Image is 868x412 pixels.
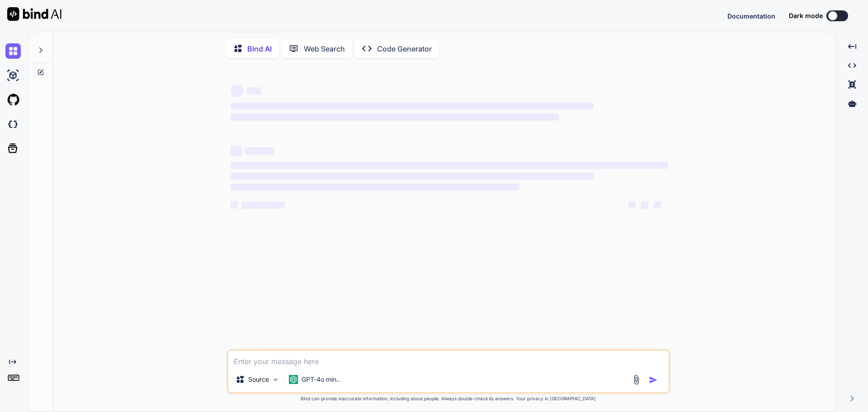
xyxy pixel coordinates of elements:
[727,12,775,20] span: Documentation
[727,11,775,21] button: Documentation
[628,201,636,209] span: ‌
[649,375,658,384] img: icon
[231,145,241,156] span: ‌
[245,147,274,154] span: ‌
[304,43,345,54] p: Web Search
[231,84,243,97] span: ‌
[231,103,594,110] span: ‌
[5,68,21,83] img: ai-studio
[302,375,340,384] p: GPT-4o min..
[7,7,61,21] img: Bind AI
[231,173,594,180] span: ‌
[631,375,642,385] img: attachment
[248,375,269,384] p: Source
[247,87,261,94] span: ‌
[231,113,559,121] span: ‌
[654,201,661,209] span: ‌
[231,201,238,209] span: ‌
[272,376,279,384] img: Pick Models
[5,43,21,59] img: chat
[5,117,21,132] img: darkCloudIdeIcon
[247,43,272,54] p: Bind AI
[227,395,670,402] p: Bind can provide inaccurate information, including about people. Always double-check its answers....
[5,92,21,108] img: githubLight
[289,375,298,384] img: GPT-4o mini
[231,183,519,191] span: ‌
[641,201,648,209] span: ‌
[789,11,823,20] span: Dark mode
[241,201,285,209] span: ‌
[377,43,432,54] p: Code Generator
[231,162,668,169] span: ‌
